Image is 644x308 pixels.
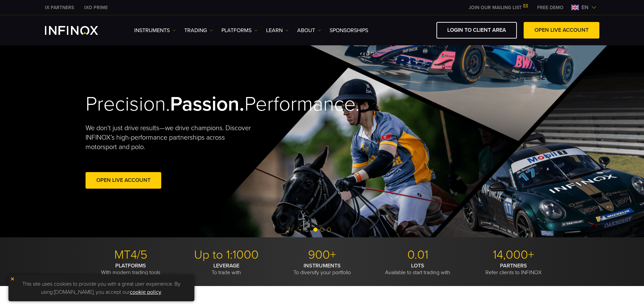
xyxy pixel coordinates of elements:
p: 0.01 [373,247,463,262]
a: INFINOX [40,4,79,11]
a: INFINOX MENU [532,4,569,11]
a: TRADING [184,26,213,34]
a: SPONSORSHIPS [330,26,368,34]
strong: PLATFORMS [115,262,146,269]
p: 14,000+ [468,247,559,262]
a: cookie policy [130,289,161,295]
a: LOGIN TO CLIENT AREA [436,22,517,39]
a: INFINOX [79,4,113,11]
p: Refer clients to INFINOX [468,262,559,276]
p: Up to 1:1000 [181,247,272,262]
p: 900+ [277,247,367,262]
a: JOIN OUR MAILING LIST [463,5,532,10]
span: Go to slide 3 [327,228,331,232]
h2: Precision. Performance. [86,92,299,117]
span: Go to slide 1 [313,228,317,232]
p: This site uses cookies to provide you with a great user experience. By using [DOMAIN_NAME], you a... [12,278,191,298]
a: Open Live Account [86,172,161,189]
p: To diversify your portfolio [277,262,367,276]
p: Available to start trading with [373,262,463,276]
a: Learn [266,26,289,34]
strong: PARTNERS [500,262,527,269]
strong: LEVERAGE [213,262,239,269]
a: Instruments [134,26,176,34]
p: With modern trading tools [86,262,176,276]
p: MT4/5 [86,247,176,262]
a: OPEN LIVE ACCOUNT [524,22,599,39]
a: PLATFORMS [221,26,258,34]
span: Go to slide 2 [320,228,324,232]
span: en [579,3,591,11]
strong: Passion. [170,92,244,116]
p: We don't just drive results—we drive champions. Discover INFINOX’s high-performance partnerships ... [86,123,256,152]
strong: LOTS [411,262,424,269]
p: To trade with [181,262,272,276]
img: yellow close icon [10,277,15,281]
a: ABOUT [297,26,321,34]
a: INFINOX Logo [45,26,114,35]
strong: INSTRUMENTS [304,262,341,269]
